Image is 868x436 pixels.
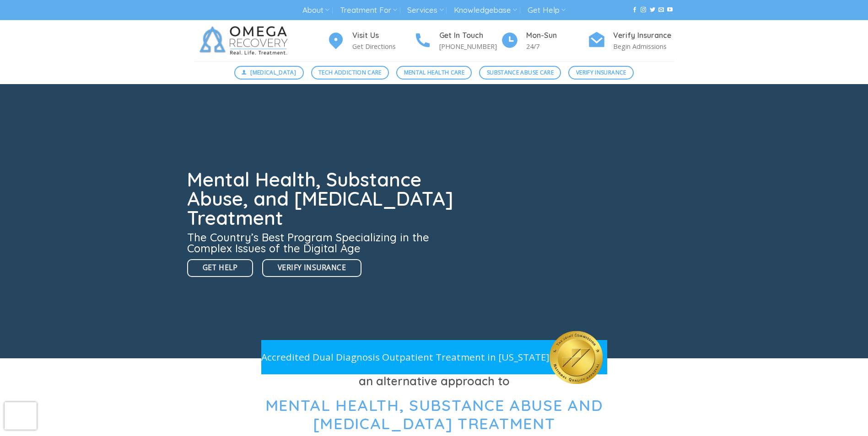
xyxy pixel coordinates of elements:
[340,2,397,19] a: Treatment For
[613,30,674,42] h4: Verify Insurance
[613,41,674,52] p: Begin Admissions
[632,7,637,13] a: Follow on Facebook
[261,350,550,365] p: Accredited Dual Diagnosis Outpatient Treatment in [US_STATE]
[187,170,459,228] h1: Mental Health, Substance Abuse, and [MEDICAL_DATA] Treatment
[352,30,414,42] h4: Visit Us
[407,2,443,19] a: Services
[311,66,389,80] a: Tech Addiction Care
[526,30,588,42] h4: Mon-Sun
[187,259,253,277] a: Get Help
[439,30,501,42] h4: Get In Touch
[526,41,588,52] p: 24/7
[194,372,674,390] h3: an alternative approach to
[234,66,304,80] a: [MEDICAL_DATA]
[650,7,655,13] a: Follow on Twitter
[487,68,554,77] span: Substance Abuse Care
[641,7,646,13] a: Follow on Instagram
[568,66,634,80] a: Verify Insurance
[528,2,566,19] a: Get Help
[203,262,238,273] span: Get Help
[187,232,459,254] h3: The Country’s Best Program Specializing in the Complex Issues of the Digital Age
[658,7,664,13] a: Send us an email
[194,20,297,61] img: Omega Recovery
[265,395,603,434] span: Mental Health, Substance Abuse and [MEDICAL_DATA] Treatment
[302,2,329,19] a: About
[404,68,464,77] span: Mental Health Care
[278,262,346,273] span: Verify Insurance
[454,2,517,19] a: Knowledgebase
[439,41,501,52] p: [PHONE_NUMBER]
[414,30,501,52] a: Get In Touch [PHONE_NUMBER]
[479,66,561,80] a: Substance Abuse Care
[667,7,673,13] a: Follow on YouTube
[250,68,296,77] span: [MEDICAL_DATA]
[318,68,382,77] span: Tech Addiction Care
[576,68,626,77] span: Verify Insurance
[352,41,414,52] p: Get Directions
[327,30,414,52] a: Visit Us Get Directions
[588,30,674,52] a: Verify Insurance Begin Admissions
[262,259,361,277] a: Verify Insurance
[396,66,472,80] a: Mental Health Care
